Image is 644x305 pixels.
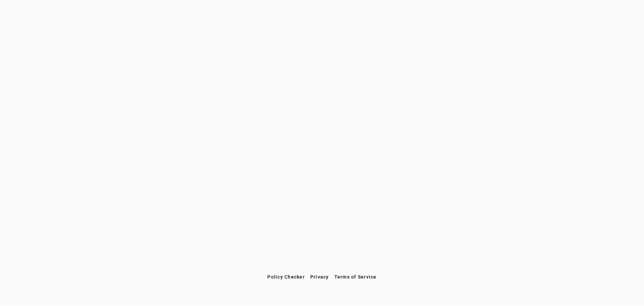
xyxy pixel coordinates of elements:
[267,274,305,280] span: Policy Checker
[332,271,379,283] button: Terms of Service
[308,271,332,283] button: Privacy
[265,271,308,283] button: Policy Checker
[334,274,377,280] span: Terms of Service
[310,274,329,280] span: Privacy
